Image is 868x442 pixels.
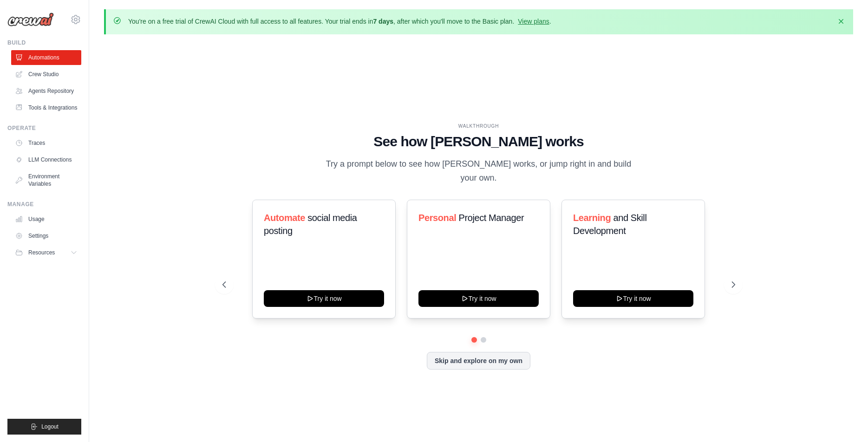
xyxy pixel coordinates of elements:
button: Logout [7,419,81,435]
a: Tools & Integrations [11,100,81,115]
span: and Skill Development [573,213,646,236]
button: Try it now [418,290,539,307]
span: Learning [573,213,611,223]
div: Build [7,39,81,46]
a: LLM Connections [11,152,81,167]
a: Automations [11,50,81,65]
h1: See how [PERSON_NAME] works [222,133,735,150]
span: Resources [28,249,55,256]
a: Agents Repository [11,84,81,98]
span: Personal [418,213,456,223]
a: Settings [11,228,81,243]
a: Traces [11,136,81,150]
a: Environment Variables [11,169,81,191]
span: Logout [41,423,59,430]
strong: 7 days [373,18,393,25]
p: You're on a free trial of CrewAI Cloud with full access to all features. Your trial ends in , aft... [128,17,551,26]
button: Skip and explore on my own [427,352,530,370]
a: Crew Studio [11,67,81,82]
a: Usage [11,212,81,227]
button: Try it now [264,290,384,307]
div: WALKTHROUGH [222,123,735,130]
div: Manage [7,201,81,208]
div: Operate [7,124,81,132]
span: social media posting [264,213,357,236]
span: Automate [264,213,305,223]
button: Try it now [573,290,693,307]
img: Logo [7,13,54,26]
span: Project Manager [458,213,524,223]
p: Try a prompt below to see how [PERSON_NAME] works, or jump right in and build your own. [323,157,635,185]
button: Resources [11,245,81,260]
a: View plans [518,18,549,25]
